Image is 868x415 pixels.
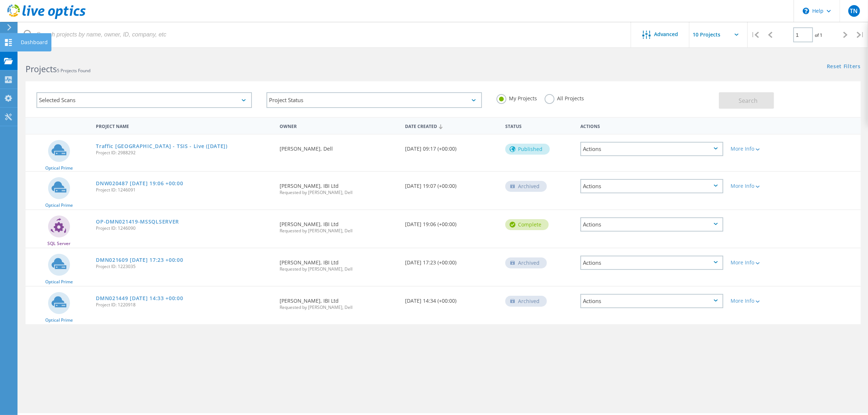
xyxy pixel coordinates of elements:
[731,183,790,189] div: More Info
[57,67,90,74] span: 5 Projects Found
[850,8,858,14] span: TN
[803,8,809,14] svg: \n
[92,119,276,132] div: Project Name
[654,32,678,37] span: Advanced
[96,188,272,192] span: Project ID: 1246091
[401,135,502,159] div: [DATE] 09:17 (+00:00)
[497,94,537,101] label: My Projects
[36,92,252,108] div: Selected Scans
[276,172,401,202] div: [PERSON_NAME], IBI Ltd
[505,296,547,307] div: Archived
[280,229,398,233] span: Requested by [PERSON_NAME], Dell
[815,32,822,38] span: of 1
[401,210,502,234] div: [DATE] 19:06 (+00:00)
[401,119,502,133] div: Date Created
[276,287,401,317] div: [PERSON_NAME], IBI Ltd
[401,172,502,196] div: [DATE] 19:07 (+00:00)
[731,298,790,303] div: More Info
[96,226,272,230] span: Project ID: 1246090
[96,257,183,263] a: DMN021609 [DATE] 17:23 +00:00
[96,296,183,301] a: DMN021449 [DATE] 14:33 +00:00
[45,203,73,207] span: Optical Prime
[505,257,547,268] div: Archived
[21,40,48,45] div: Dashboard
[45,318,73,322] span: Optical Prime
[45,280,73,284] span: Optical Prime
[739,97,758,105] span: Search
[577,119,727,132] div: Actions
[96,303,272,307] span: Project ID: 1220918
[502,119,577,132] div: Status
[276,135,401,159] div: [PERSON_NAME], Dell
[748,22,763,48] div: |
[401,248,502,272] div: [DATE] 17:23 (+00:00)
[505,181,547,192] div: Archived
[731,146,790,151] div: More Info
[96,181,183,186] a: DNW020487 [DATE] 19:06 +00:00
[280,267,398,271] span: Requested by [PERSON_NAME], Dell
[96,151,272,155] span: Project ID: 2988292
[96,144,227,149] a: Traffic [GEOGRAPHIC_DATA] - TSIS - Live ([DATE])
[827,64,861,70] a: Reset Filters
[47,241,70,246] span: SQL Server
[276,210,401,240] div: [PERSON_NAME], IBI Ltd
[276,119,401,132] div: Owner
[280,190,398,195] span: Requested by [PERSON_NAME], Dell
[580,179,723,193] div: Actions
[18,22,631,47] input: Search projects by name, owner, ID, company, etc
[266,92,482,108] div: Project Status
[276,248,401,279] div: [PERSON_NAME], IBI Ltd
[580,217,723,232] div: Actions
[731,260,790,265] div: More Info
[96,219,179,224] a: OP-DMN021419-MSSQLSERVER
[580,294,723,308] div: Actions
[580,142,723,156] div: Actions
[545,94,584,101] label: All Projects
[7,15,86,20] a: Live Optics Dashboard
[853,22,868,48] div: |
[401,287,502,311] div: [DATE] 14:34 (+00:00)
[580,256,723,270] div: Actions
[96,264,272,269] span: Project ID: 1223035
[45,166,73,170] span: Optical Prime
[280,305,398,310] span: Requested by [PERSON_NAME], Dell
[505,219,549,230] div: Complete
[26,63,57,75] b: Projects
[719,92,774,109] button: Search
[505,144,550,155] div: Published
